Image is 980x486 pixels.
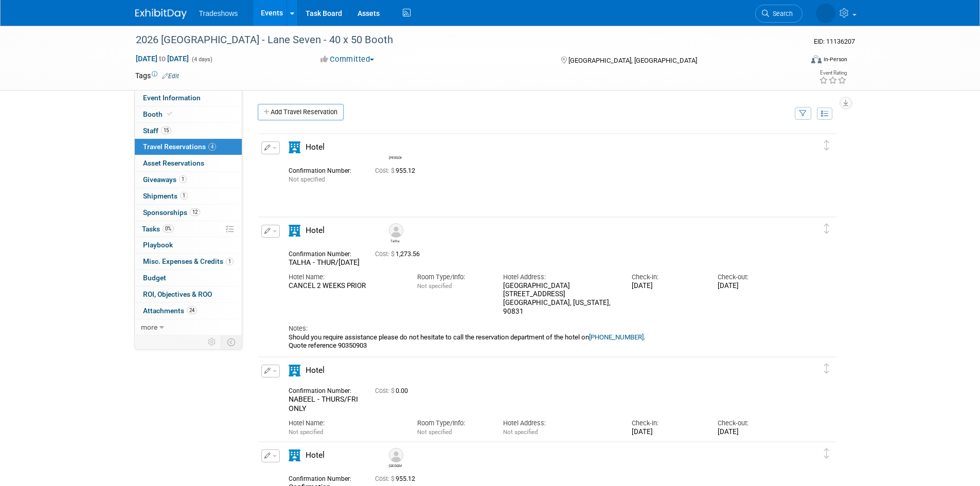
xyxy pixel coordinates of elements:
img: Janet Wong [816,4,835,23]
span: Staff [143,127,171,135]
img: ExhibitDay [135,9,187,19]
span: to [157,55,167,63]
span: Giveaways [143,175,187,184]
span: Shipments [143,192,188,200]
span: Sponsorships [143,208,200,217]
div: Milissa Gibson [386,448,404,468]
div: Confirmation Number: [289,247,360,258]
div: Room Type/Info: [417,273,488,282]
td: Tags [135,70,179,81]
span: Not specified [289,428,323,436]
div: 2026 [GEOGRAPHIC_DATA] - Lane Seven - 40 x 50 Booth [132,31,787,49]
a: Travel Reservations4 [135,139,242,155]
div: Linda Yilmazian [389,154,402,160]
a: Booth [135,106,242,122]
div: Hotel Address: [503,419,616,428]
a: Tasks0% [135,221,242,237]
div: Hotel Address: [503,273,616,282]
span: Misc. Expenses & Credits [143,257,234,265]
span: 15 [161,127,171,134]
div: [DATE] [632,282,702,291]
i: Click and drag to move item [824,140,829,151]
span: (4 days) [191,56,212,63]
a: Asset Reservations [135,155,242,171]
div: Confirmation Number: [289,164,360,175]
img: Talha Sarsiwala [389,223,403,238]
span: [DATE] [DATE] [135,54,189,63]
span: Event ID: 11136207 [814,38,855,45]
span: Tasks [142,225,174,233]
a: Add Travel Reservation [258,104,344,120]
span: 24 [187,307,197,314]
div: Should you require assistance please do not hesitate to call the reservation department of the ho... [289,333,789,350]
span: Budget [143,274,166,282]
span: 0% [163,225,174,232]
a: more [135,319,242,335]
div: [GEOGRAPHIC_DATA] [STREET_ADDRESS] [GEOGRAPHIC_DATA], [US_STATE], 90831 [503,282,616,316]
a: Attachments24 [135,303,242,319]
i: Hotel [289,365,300,376]
div: CANCEL 2 WEEKS PRIOR [289,282,402,291]
div: Notes: [289,324,789,333]
span: Not specified [289,176,325,183]
span: Playbook [143,241,173,249]
span: Hotel [306,226,325,235]
i: Booth reservation complete [167,111,172,117]
div: Check-in: [632,273,702,282]
a: Budget [135,270,242,286]
span: Travel Reservations [143,142,216,151]
button: Committed [317,54,378,65]
span: Cost: $ [375,250,396,258]
a: Misc. Expenses & Credits1 [135,254,242,269]
span: 12 [190,208,200,216]
span: 1 [179,175,187,183]
span: 955.12 [375,475,419,482]
i: Hotel [289,449,300,461]
a: Staff15 [135,123,242,139]
div: Linda Yilmazian [386,140,404,160]
i: Click and drag to move item [824,224,829,234]
a: Shipments1 [135,188,242,204]
span: Not specified [417,282,452,290]
div: Check-out: [718,273,788,282]
span: Event Information [143,94,201,102]
i: Click and drag to move item [824,364,829,374]
a: Event Information [135,90,242,106]
span: Tradeshows [199,9,238,17]
span: 1,273.56 [375,250,424,258]
div: Event Format [742,53,848,69]
i: Click and drag to move item [824,448,829,459]
img: Format-Inperson.png [811,55,822,63]
span: Search [769,10,793,17]
span: 955.12 [375,167,419,174]
div: Room Type/Info: [417,419,488,428]
span: 4 [208,143,216,151]
span: Cost: $ [375,387,396,394]
div: [DATE] [632,428,702,437]
span: Attachments [143,307,197,315]
span: 1 [226,258,234,265]
a: Sponsorships12 [135,205,242,221]
span: TALHA - THUR/[DATE] [289,258,360,266]
i: Filter by Traveler [799,111,807,117]
span: more [141,323,157,331]
a: Edit [162,73,179,80]
div: Talha Sarsiwala [386,223,404,243]
i: Hotel [289,141,300,153]
a: Search [755,5,803,23]
span: [GEOGRAPHIC_DATA], [GEOGRAPHIC_DATA] [568,57,697,64]
div: Hotel Name: [289,419,402,428]
a: [PHONE_NUMBER] [589,333,644,341]
div: Confirmation Number: [289,472,360,483]
a: Playbook [135,237,242,253]
span: Cost: $ [375,475,396,482]
span: ROI, Objectives & ROO [143,290,212,298]
span: Not specified [417,428,452,436]
div: In-Person [823,56,847,63]
div: Hotel Name: [289,273,402,282]
span: Cost: $ [375,167,396,174]
div: Check-out: [718,419,788,428]
a: ROI, Objectives & ROO [135,286,242,302]
img: Linda Yilmazian [389,140,403,154]
div: Talha Sarsiwala [389,238,402,243]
